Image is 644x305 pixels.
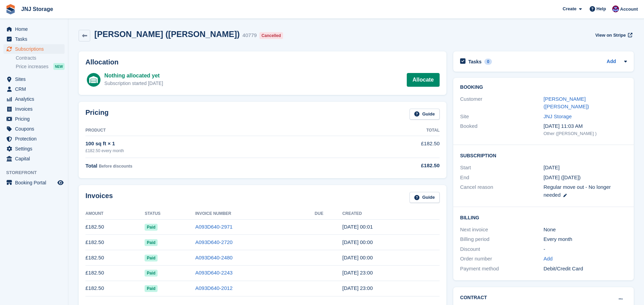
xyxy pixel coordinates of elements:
div: Billing period [460,235,544,243]
a: menu [3,104,65,114]
div: 0 [484,59,492,65]
time: 2025-02-04 23:00:15 UTC [343,285,373,291]
th: Due [315,208,343,219]
span: Total [85,163,97,169]
div: Payment method [460,265,544,273]
span: Paid [145,270,157,277]
a: Add [544,255,553,263]
a: menu [3,94,65,104]
div: Cancelled [259,32,283,39]
a: A093D640-2720 [195,239,232,245]
a: View on Stripe [592,29,634,41]
span: [DATE] ([DATE]) [544,174,581,180]
span: Paid [145,239,157,246]
div: Debit/Credit Card [544,265,627,273]
a: Allocate [407,73,440,87]
span: CRM [15,84,56,94]
span: Pricing [15,114,56,124]
a: JNJ Storage [544,113,572,119]
td: £182.50 [85,250,145,266]
span: Analytics [15,94,56,104]
td: £182.50 [85,219,145,235]
span: Price increases [16,63,49,70]
a: A093D640-2480 [195,255,232,260]
div: £182.50 every month [85,148,339,154]
th: Created [343,208,440,219]
td: £182.50 [85,265,145,281]
a: menu [3,114,65,124]
div: Booked [460,122,544,137]
time: 2025-05-04 23:00:34 UTC [343,239,373,245]
div: Site [460,113,544,121]
span: Create [563,5,576,12]
div: £182.50 [339,162,440,170]
div: Every month [544,235,627,243]
span: View on Stripe [595,32,626,39]
img: stora-icon-8386f47178a22dfd0bd8f6a31ec36ba5ce8667c1dd55bd0f319d3a0aa187defe.svg [5,4,16,14]
a: menu [3,44,65,54]
div: 40779 [242,32,257,39]
div: Other ([PERSON_NAME] ) [544,130,627,137]
th: Status [145,208,195,219]
time: 2024-06-04 23:00:00 UTC [544,164,560,172]
h2: Booking [460,85,627,90]
h2: Invoices [85,192,113,203]
div: 100 sq ft × 1 [85,140,339,148]
th: Amount [85,208,145,219]
td: £182.50 [85,235,145,250]
span: Paid [145,224,157,231]
div: Discount [460,245,544,253]
th: Invoice Number [195,208,314,219]
time: 2025-03-04 23:00:12 UTC [343,270,373,276]
div: Subscription started [DATE] [104,80,163,87]
div: None [544,226,627,234]
div: End [460,174,544,182]
time: 2025-04-04 23:00:27 UTC [343,255,373,260]
h2: Billing [460,214,627,221]
span: Booking Portal [15,178,56,187]
a: menu [3,124,65,134]
div: Cancel reason [460,183,544,199]
span: Before discounts [99,164,132,169]
img: Jonathan Scrase [612,5,619,12]
a: Guide [410,109,440,120]
span: Coupons [15,124,56,134]
time: 2025-06-04 23:01:46 UTC [343,224,373,230]
a: Preview store [56,179,65,187]
div: Nothing allocated yet [104,72,163,80]
a: Guide [410,192,440,203]
div: - [544,245,627,253]
div: Start [460,164,544,172]
a: menu [3,84,65,94]
span: Storefront [6,169,68,176]
span: Invoices [15,104,56,114]
span: Capital [15,154,56,163]
td: £182.50 [85,281,145,296]
span: Paid [145,285,157,292]
div: Order number [460,255,544,263]
div: Customer [460,95,544,111]
th: Product [85,125,339,136]
span: Protection [15,134,56,144]
span: Paid [145,255,157,261]
span: Subscriptions [15,44,56,54]
a: [PERSON_NAME] ([PERSON_NAME]) [544,96,589,110]
td: £182.50 [339,136,440,158]
h2: [PERSON_NAME] ([PERSON_NAME]) [94,29,240,39]
a: menu [3,74,65,84]
a: A093D640-2243 [195,270,232,276]
h2: Pricing [85,109,109,120]
a: JNJ Storage [18,3,56,15]
a: menu [3,144,65,154]
h2: Allocation [85,58,440,66]
h2: Subscription [460,152,627,159]
a: menu [3,178,65,187]
span: Tasks [15,34,56,44]
a: Price increases NEW [16,63,65,70]
a: A093D640-2971 [195,224,232,230]
div: [DATE] 11:03 AM [544,122,627,130]
th: Total [339,125,440,136]
h2: Contract [460,294,487,301]
a: menu [3,24,65,34]
span: Help [596,5,606,12]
